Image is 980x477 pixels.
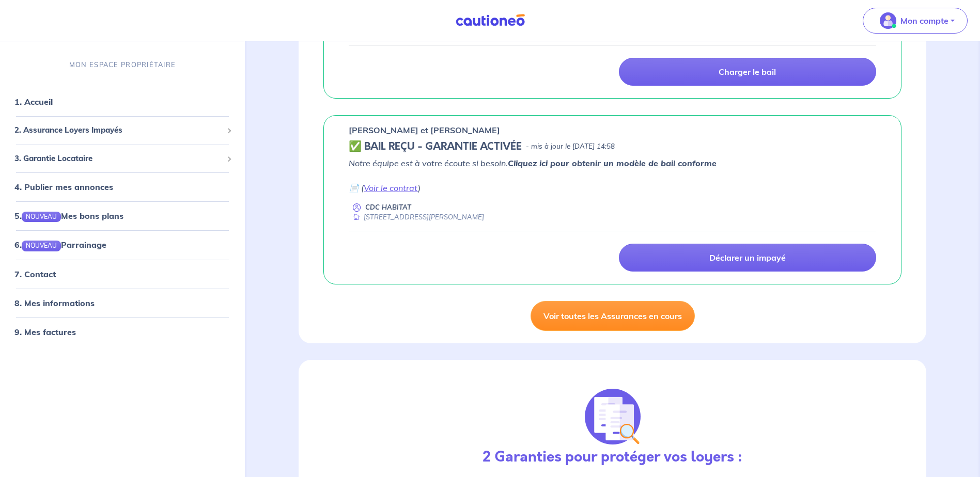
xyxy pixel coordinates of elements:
[4,121,241,141] div: 2. Assurance Loyers Impayés
[14,240,106,250] a: 6.NOUVEAUParrainage
[619,244,876,272] a: Déclarer un impayé
[4,235,241,256] div: 6.NOUVEAUParrainage
[4,206,241,227] div: 5.NOUVEAUMes bons plans
[531,301,695,331] a: Voir toutes les Assurances en cours
[14,97,53,107] a: 1. Accueil
[349,140,876,153] div: state: CONTRACT-VALIDATED, Context: IN-LANDLORD,IS-GL-CAUTION-IN-LANDLORD
[452,14,529,27] img: Cautioneo
[900,14,948,27] p: Mon compte
[365,202,411,212] p: CDC HABITAT
[349,158,717,168] em: Notre équipe est à votre écoute si besoin.
[709,252,786,263] p: Déclarer un impayé
[585,389,641,444] img: justif-loupe
[69,60,176,70] p: MON ESPACE PROPRIÉTAIRE
[4,149,241,169] div: 3. Garantie Locataire
[14,269,56,279] a: 7. Contact
[4,264,241,284] div: 7. Contact
[14,298,95,308] a: 8. Mes informations
[4,322,241,342] div: 9. Mes factures
[719,67,776,77] p: Charger le bail
[14,182,113,193] a: 4. Publier mes annonces
[4,177,241,198] div: 4. Publier mes annonces
[349,124,500,136] p: [PERSON_NAME] et [PERSON_NAME]
[619,58,876,86] a: Charger le bail
[880,12,896,29] img: illu_account_valid_menu.svg
[14,125,223,137] span: 2. Assurance Loyers Impayés
[4,293,241,313] div: 8. Mes informations
[364,183,418,193] a: Voir le contrat
[4,92,241,113] div: 1. Accueil
[349,183,421,193] em: 📄 ( )
[508,158,717,168] a: Cliquez ici pour obtenir un modèle de bail conforme
[14,327,76,337] a: 9. Mes factures
[483,449,742,466] h3: 2 Garanties pour protéger vos loyers :
[14,211,123,221] a: 5.NOUVEAUMes bons plans
[526,141,615,152] p: - mis à jour le [DATE] 14:58
[349,212,484,222] div: [STREET_ADDRESS][PERSON_NAME]
[863,8,968,34] button: illu_account_valid_menu.svgMon compte
[349,140,522,153] h5: ✅ BAIL REÇU - GARANTIE ACTIVÉE
[14,153,223,165] span: 3. Garantie Locataire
